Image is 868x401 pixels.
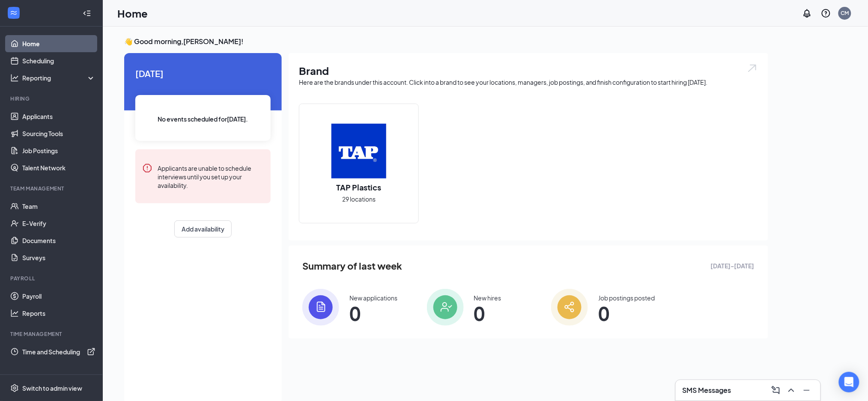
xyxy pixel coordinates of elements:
span: 0 [474,306,501,321]
img: TAP Plastics [331,124,386,178]
button: ComposeMessage [769,383,783,397]
a: Talent Network [22,159,95,176]
div: Team Management [10,185,94,192]
img: icon [427,289,464,326]
a: Applicants [22,108,95,125]
svg: ChevronUp [786,385,796,395]
h3: 👋 Good morning, [PERSON_NAME] ! [124,37,768,46]
span: 0 [598,306,655,321]
div: Here are the brands under this account. Click into a brand to see your locations, managers, job p... [299,78,758,86]
svg: ComposeMessage [771,385,781,395]
a: Surveys [22,249,95,266]
svg: Settings [10,384,19,392]
div: New hires [474,294,501,302]
h3: SMS Messages [683,386,731,395]
h1: Home [117,6,148,21]
svg: Analysis [10,74,19,82]
span: [DATE] [135,67,271,80]
a: Reports [22,305,95,322]
div: CM [841,9,849,17]
button: ChevronUp [784,383,798,397]
div: Open Intercom Messenger [839,372,859,392]
svg: Error [142,163,152,173]
div: Payroll [10,275,94,282]
div: New applications [349,294,397,302]
button: Minimize [800,383,814,397]
a: Job Postings [22,142,95,159]
div: Applicants are unable to schedule interviews until you set up your availability. [158,163,264,190]
button: Add availability [174,220,232,238]
a: Team [22,198,95,215]
svg: Minimize [802,385,812,395]
svg: WorkstreamLogo [9,9,18,17]
img: open.6027fd2a22e1237b5b06.svg [747,63,758,73]
a: Payroll [22,288,95,305]
div: TIME MANAGEMENT [10,330,94,338]
a: Scheduling [22,52,95,69]
div: Hiring [10,95,94,102]
svg: Notifications [802,8,812,18]
a: Sourcing Tools [22,125,95,142]
h2: TAP Plastics [328,182,390,193]
div: Job postings posted [598,294,655,302]
h1: Brand [299,63,758,78]
img: icon [551,289,588,326]
span: Summary of last week [302,258,402,273]
span: 0 [349,306,397,321]
svg: QuestionInfo [821,8,831,18]
img: icon [302,289,339,326]
svg: Collapse [83,9,91,18]
span: 29 locations [342,194,376,204]
a: E-Verify [22,215,95,232]
span: No events scheduled for [DATE] . [158,114,248,124]
div: Reporting [22,74,96,82]
a: Documents [22,232,95,249]
a: Time and SchedulingExternalLink [22,343,95,360]
div: Switch to admin view [22,384,82,392]
a: Home [22,35,95,52]
span: [DATE] - [DATE] [711,261,755,270]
